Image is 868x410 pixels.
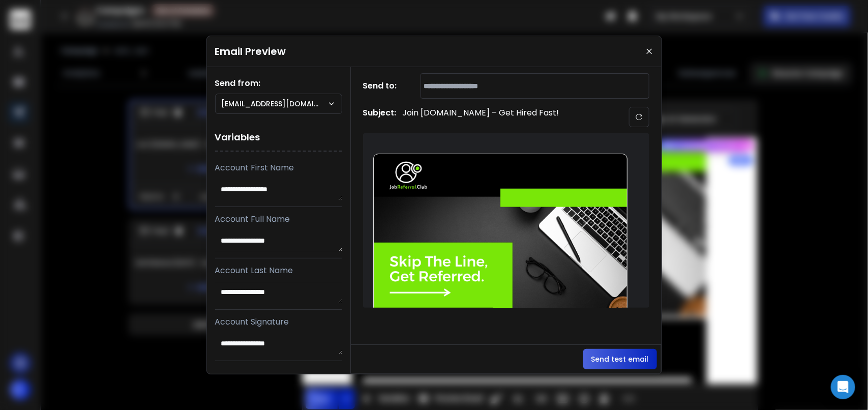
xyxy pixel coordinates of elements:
[583,349,657,369] button: Send test email
[215,162,342,174] p: Account First Name
[403,107,559,127] p: Join [DOMAIN_NAME] – Get Hired Fast!
[215,213,342,225] p: Account Full Name
[215,265,342,277] p: Account Last Name
[215,44,286,58] h1: Email Preview
[215,77,342,90] h1: Send from:
[222,99,327,109] p: [EMAIL_ADDRESS][DOMAIN_NAME]
[215,124,342,152] h1: Variables
[363,80,404,92] h1: Send to:
[363,107,397,127] h1: Subject:
[374,154,627,310] img: Job Referral Club
[215,316,342,328] p: Account Signature
[831,375,855,399] div: Open Intercom Messenger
